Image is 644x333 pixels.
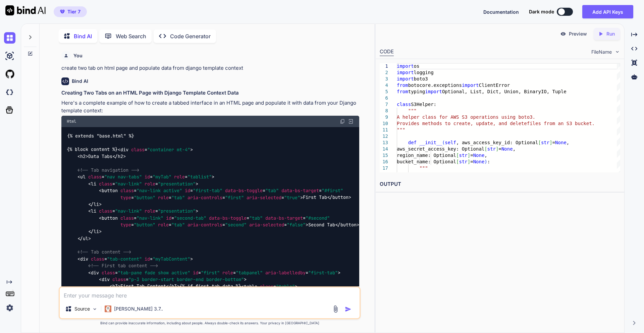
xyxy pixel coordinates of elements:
span: "#second" [306,215,330,221]
span: class [99,181,112,187]
img: Bind AI [5,5,46,15]
div: 6 [380,95,388,101]
img: githubLight [4,68,15,80]
span: FileName [591,49,612,55]
p: Bind AI [74,32,92,40]
span: class [91,256,104,262]
span: Documentation [483,9,519,15]
span: role [222,270,233,276]
span: "nav nav-tabs" [104,174,142,180]
span: Html [67,119,76,124]
span: , [566,140,569,145]
span: data-bs-toggle [209,215,247,221]
span: </ > [112,153,126,159]
span: : [487,159,490,164]
span: A helper class for AWS S3 operations using bot [397,114,527,120]
span: li [91,181,96,187]
span: div [120,147,128,153]
div: 11 [380,127,388,133]
span: li [94,201,99,207]
span: "tab" [265,187,279,193]
span: button [340,222,357,228]
span: ls. [516,172,524,177]
span: o3. [527,114,535,120]
span: "myTab" [153,174,171,180]
p: Here's a complete example of how to create a tabbed interface in an HTML page and populate it wit... [61,99,359,114]
span: from [397,82,408,88]
span: typing [408,89,425,94]
span: "first" [225,195,244,201]
span: S3Helper: [411,102,436,107]
span: aria-selected [249,222,284,228]
span: h3 [112,283,118,289]
span: "myTabContent" [153,256,190,262]
span: < = = = > [77,174,214,180]
h6: You [73,52,83,59]
span: ( [442,140,445,145]
span: < > [110,283,120,289]
span: div [80,256,88,262]
span: aria-controls [187,222,222,228]
div: 13 [380,140,388,146]
span: = [470,153,473,158]
span: None [555,140,567,145]
span: Optional, List, Dict, Union, BinaryIO, Tuple [442,89,567,94]
span: bucket_name: Optional [397,159,456,164]
h2: OUTPUT [376,176,624,192]
span: type [120,222,131,228]
img: chevron down [614,49,620,55]
span: li [94,228,99,234]
span: str [541,140,549,145]
span: "first" [201,270,220,276]
span: ] [549,140,552,145]
div: 9 [380,114,388,120]
p: Code Generator [170,32,211,40]
span: None [473,159,484,164]
span: "tablist" [187,174,212,180]
img: premium [60,10,65,14]
span: class [131,147,145,153]
p: Preview [569,31,587,37]
span: role [145,181,155,187]
span: def [408,140,416,145]
img: Pick Models [92,306,98,312]
span: "first-tab" [193,187,222,193]
span: "#first" [322,187,343,193]
span: button [102,215,118,221]
span: < = = > [77,256,193,262]
span: h2 [118,153,123,159]
span: id [166,215,171,221]
span: "nav-link" [137,215,163,221]
span: < = = > [88,181,198,187]
span: import [397,70,414,75]
span: "tab-content" [107,256,142,262]
p: Source [74,306,90,312]
span: </ > [88,228,102,234]
span: aria-controls [187,195,222,201]
p: Web Search [116,32,146,40]
span: id [145,256,150,262]
span: """ [397,127,405,132]
span: </ > [166,283,179,289]
span: = [498,146,501,152]
div: 4 [380,82,388,89]
img: attachment [332,305,339,313]
img: copy [340,119,345,124]
span: "true" [284,195,300,201]
span: , [484,153,487,158]
span: <!-- First tab content --> [88,263,158,269]
span: , [513,146,515,152]
span: ul [83,235,88,241]
span: role [158,195,169,201]
span: str [487,146,495,152]
img: Open in Browser [348,118,354,124]
img: chat [4,32,15,44]
span: class [397,102,411,107]
span: < = > [99,276,247,282]
span: < = = = = = = = = > [67,215,332,228]
span: "tab" [171,195,185,201]
span: <!-- Tab content --> [77,249,131,255]
span: "second" [225,222,247,228]
span: "tab-pane fade show active" [118,270,190,276]
span: id [145,174,150,180]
